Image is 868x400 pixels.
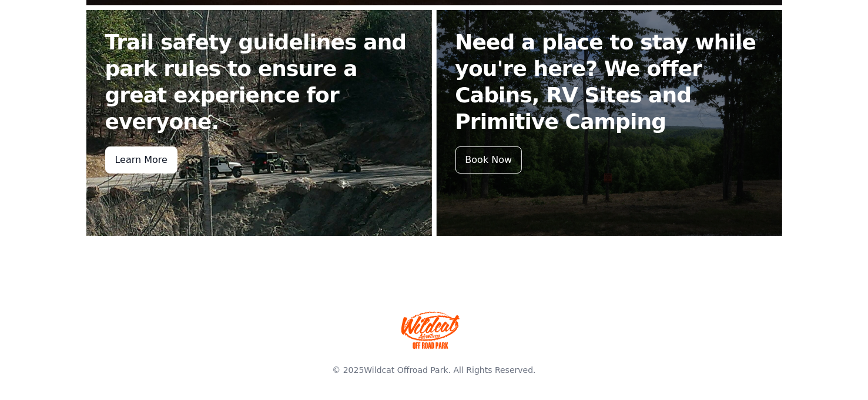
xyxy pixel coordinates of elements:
a: Wildcat Offroad Park [364,365,448,375]
h2: Trail safety guidelines and park rules to ensure a great experience for everyone. [105,29,413,135]
a: Need a place to stay while you're here? We offer Cabins, RV Sites and Primitive Camping Book Now [437,10,782,236]
span: © 2025 . All Rights Reserved. [332,365,535,375]
img: Wildcat Offroad park [401,311,460,349]
a: Trail safety guidelines and park rules to ensure a great experience for everyone. Learn More [86,10,432,236]
div: Learn More [105,146,177,174]
div: Book Now [455,146,522,174]
h2: Need a place to stay while you're here? We offer Cabins, RV Sites and Primitive Camping [455,29,763,135]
